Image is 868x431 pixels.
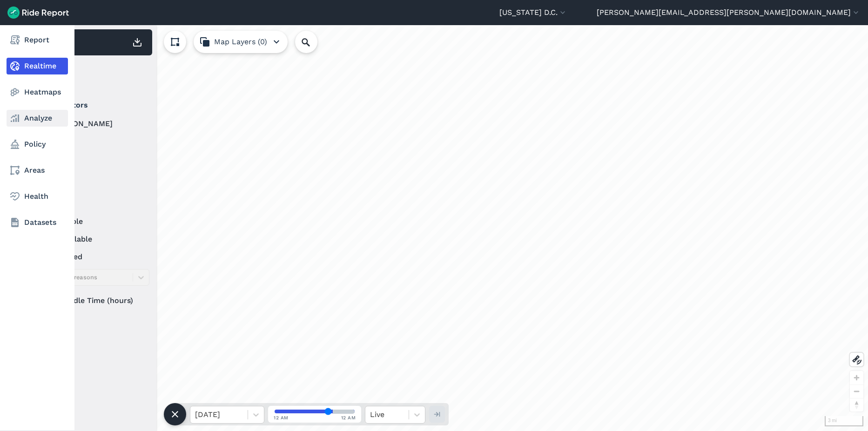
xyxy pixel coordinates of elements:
a: Areas [7,162,68,179]
a: Analyze [7,110,68,127]
a: Heatmaps [7,84,68,101]
span: 12 AM [274,414,289,421]
a: Realtime [7,58,68,74]
label: Veo [38,171,149,182]
div: loading [30,25,868,431]
label: Lime [38,136,149,147]
button: [PERSON_NAME][EMAIL_ADDRESS][PERSON_NAME][DOMAIN_NAME] [597,7,861,18]
button: Map Layers (0) [194,31,288,53]
div: Filter [34,60,152,88]
div: Idle Time (hours) [38,292,149,309]
label: reserved [38,251,149,263]
span: 12 AM [341,414,356,421]
img: Ride Report [7,7,69,19]
a: Health [7,188,68,205]
label: [PERSON_NAME] [38,118,149,129]
a: Policy [7,136,68,153]
a: Report [7,32,68,48]
summary: Operators [38,92,148,118]
a: Datasets [7,214,68,231]
label: unavailable [38,234,149,245]
button: [US_STATE] D.C. [499,7,567,18]
input: Search Location or Vehicles [295,31,332,53]
label: Spin [38,154,149,165]
label: available [38,216,149,227]
summary: Status [38,190,148,216]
